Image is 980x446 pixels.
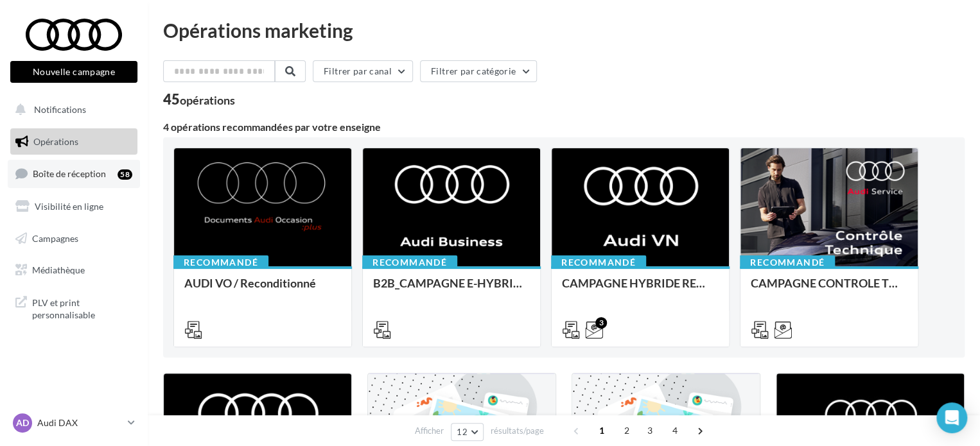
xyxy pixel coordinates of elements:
[963,402,973,413] span: 1
[740,255,835,270] div: Recommandé
[8,257,140,284] a: Médiathèque
[617,420,637,441] span: 2
[163,122,965,132] div: 4 opérations recommandées par votre enseigne
[313,60,413,82] button: Filtrer par canal
[8,96,135,123] button: Notifications
[173,255,268,270] div: Recommandé
[551,255,646,270] div: Recommandé
[491,425,544,437] span: résultats/page
[362,255,457,270] div: Recommandé
[163,21,965,40] div: Opérations marketing
[118,169,132,180] div: 58
[8,160,140,187] a: Boîte de réception58
[420,60,537,82] button: Filtrer par catégorie
[457,427,468,437] span: 12
[33,168,106,179] span: Boîte de réception
[8,128,140,155] a: Opérations
[936,402,967,433] div: Open Intercom Messenger
[16,416,29,429] span: AD
[32,294,132,322] span: PLV et print personnalisable
[665,420,685,441] span: 4
[373,277,530,302] div: B2B_CAMPAGNE E-HYBRID OCTOBRE
[562,277,719,302] div: CAMPAGNE HYBRIDE RECHARGEABLE
[451,423,484,441] button: 12
[8,225,140,252] a: Campagnes
[591,420,612,441] span: 1
[8,193,140,220] a: Visibilité en ligne
[163,92,235,107] div: 45
[34,104,86,115] span: Notifications
[32,232,78,243] span: Campagnes
[33,136,78,147] span: Opérations
[8,289,140,327] a: PLV et print personnalisable
[415,425,444,437] span: Afficher
[10,411,137,435] a: AD Audi DAX
[180,94,235,106] div: opérations
[35,201,103,212] span: Visibilité en ligne
[595,317,607,329] div: 3
[640,420,660,441] span: 3
[751,277,907,302] div: CAMPAGNE CONTROLE TECHNIQUE 25€ OCTOBRE
[184,277,341,302] div: AUDI VO / Reconditionné
[37,416,123,429] p: Audi DAX
[10,61,137,83] button: Nouvelle campagne
[32,264,85,275] span: Médiathèque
